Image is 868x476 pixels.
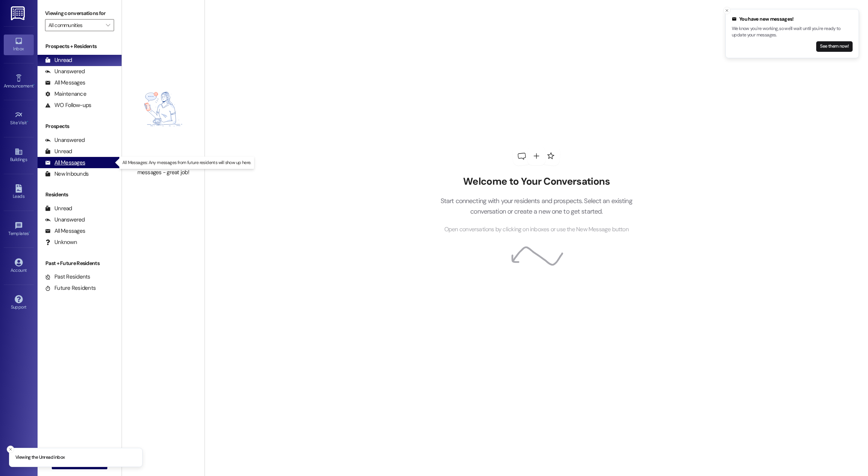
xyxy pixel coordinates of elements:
i:  [106,22,110,28]
div: All Messages [45,227,85,235]
span: • [29,230,30,235]
span: • [27,119,28,124]
div: All Messages [45,159,85,167]
a: Leads [4,182,34,202]
div: Unread [45,56,72,64]
div: Residents [38,191,122,199]
img: empty-state [130,62,196,157]
div: Prospects [38,122,122,130]
div: WO Follow-ups [45,101,91,109]
a: Buildings [4,145,34,166]
div: Unknown [45,238,77,246]
a: Inbox [4,35,34,55]
input: All communities [48,19,102,31]
div: New Inbounds [45,170,89,178]
div: Past + Future Residents [38,259,122,267]
div: Maintenance [45,90,86,98]
div: Unanswered [45,68,85,75]
div: Prospects + Residents [38,42,122,50]
a: Account [4,256,34,276]
div: Unanswered [45,136,85,144]
span: Open conversations by clicking on inboxes or use the New Message button [444,225,629,234]
div: Unread [45,205,72,212]
button: See them now! [816,41,853,52]
div: Future Residents [45,284,96,292]
div: Unread [45,148,72,155]
img: ResiDesk Logo [11,6,26,20]
div: Past Residents [45,273,90,281]
div: All Messages [45,79,85,87]
button: Close toast [723,7,731,14]
h2: Welcome to Your Conversations [429,176,644,188]
div: Unanswered [45,216,85,224]
p: Start connecting with your residents and prospects. Select an existing conversation or create a n... [429,196,644,217]
p: We know you're working, so we'll wait until you're ready to update your messages. [732,26,853,39]
a: Templates • [4,219,34,240]
p: All Messages: Any messages from future residents will show up here. [122,160,251,166]
a: Support [4,293,34,313]
p: Viewing the Unread inbox [15,454,65,461]
label: Viewing conversations for [45,8,114,19]
div: You have new messages! [732,15,853,23]
button: Close toast [7,446,14,453]
span: • [33,82,35,87]
a: Site Visit • [4,108,34,129]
